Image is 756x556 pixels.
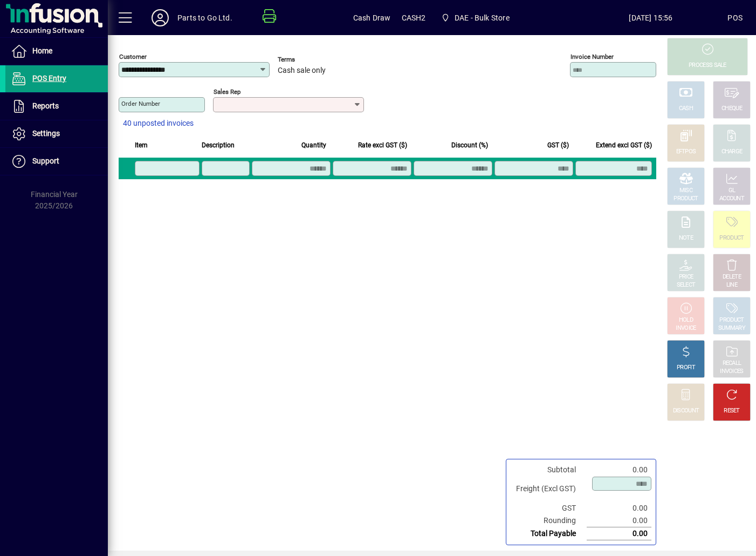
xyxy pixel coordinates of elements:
[214,88,240,96] mat-label: Sales rep
[5,38,108,65] a: Home
[718,324,745,333] div: SUMMARY
[451,139,488,151] span: Discount (%)
[723,360,741,368] div: RECALL
[689,62,726,70] div: PROCESS SALE
[596,139,652,151] span: Extend excl GST ($)
[679,273,693,281] div: PRICE
[719,195,744,203] div: ACCOUNT
[358,139,407,151] span: Rate excl GST ($)
[121,100,160,107] mat-label: Order number
[676,148,696,156] div: EFTPOS
[455,9,510,26] span: DAE - Bulk Store
[5,93,108,120] a: Reports
[436,8,513,28] span: DAE - Bulk Store
[587,514,651,527] td: 0.00
[135,139,148,151] span: Item
[679,187,692,195] div: MISC
[587,464,651,476] td: 0.00
[278,56,342,63] span: Terms
[673,407,699,415] div: DISCOUNT
[511,464,587,476] td: Subtotal
[123,118,194,129] span: 40 unposted invoices
[676,324,696,333] div: INVOICE
[511,514,587,527] td: Rounding
[511,502,587,514] td: GST
[32,74,66,83] span: POS Entry
[402,9,426,26] span: CASH2
[728,187,736,195] div: GL
[726,281,737,289] div: LINE
[677,281,696,289] div: SELECT
[5,120,108,147] a: Settings
[32,46,52,55] span: Home
[724,407,740,415] div: RESET
[119,114,198,133] button: 40 unposted invoices
[721,105,742,113] div: CHEQUE
[679,316,693,324] div: HOLD
[719,234,744,242] div: PRODUCT
[32,157,59,165] span: Support
[202,139,235,151] span: Description
[574,9,728,26] span: [DATE] 15:56
[679,105,693,113] div: CASH
[5,148,108,175] a: Support
[587,527,651,540] td: 0.00
[119,53,147,60] mat-label: Customer
[571,53,614,60] mat-label: Invoice number
[723,273,741,281] div: DELETE
[721,148,743,156] div: CHARGE
[143,8,177,28] button: Profile
[32,101,59,110] span: Reports
[511,476,587,502] td: Freight (Excl GST)
[719,316,744,324] div: PRODUCT
[353,9,391,26] span: Cash Draw
[278,66,326,75] span: Cash sale only
[301,139,326,151] span: Quantity
[727,9,743,26] div: POS
[673,195,698,203] div: PRODUCT
[587,502,651,514] td: 0.00
[32,129,60,138] span: Settings
[547,139,569,151] span: GST ($)
[679,234,693,242] div: NOTE
[511,527,587,540] td: Total Payable
[177,9,232,26] div: Parts to Go Ltd.
[677,364,695,372] div: PROFIT
[720,368,743,376] div: INVOICES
